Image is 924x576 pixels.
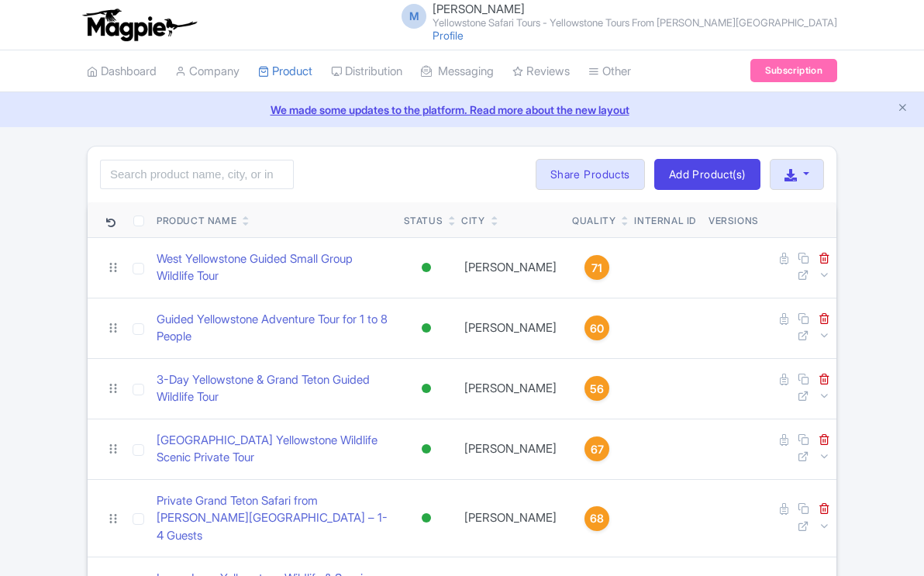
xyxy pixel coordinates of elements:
img: logo-ab69f6fb50320c5b225c76a69d11143b.png [79,8,199,42]
a: Other [588,50,631,93]
a: 60 [572,316,622,340]
a: Add Product(s) [654,159,760,190]
td: [PERSON_NAME] [455,419,566,479]
a: 56 [572,376,622,401]
a: Subscription [750,59,837,82]
a: West Yellowstone Guided Small Group Wildlife Tour [157,250,391,285]
span: 67 [591,441,604,458]
div: Active [419,257,434,279]
a: ​3-Day Yellowstone & Grand Teton Guided Wildlife Tour [157,371,391,406]
a: Private Grand Teton Safari from [PERSON_NAME][GEOGRAPHIC_DATA] – 1-4 Guests [157,492,391,545]
a: Share Products [536,159,645,190]
a: 67 [572,436,622,461]
div: Quality [572,214,615,228]
a: Company [175,50,240,93]
a: We made some updates to the platform. Read more about the new layout [9,102,915,118]
td: [PERSON_NAME] [455,358,566,419]
td: [PERSON_NAME] [455,298,566,358]
a: 68 [572,506,622,531]
span: 68 [590,510,604,527]
a: Reviews [512,50,570,93]
a: [GEOGRAPHIC_DATA] Yellowstone Wildlife Scenic Private Tour [157,432,391,467]
a: 71 [572,255,622,280]
div: Active [419,507,434,529]
div: Product Name [157,214,236,228]
span: [PERSON_NAME] [433,2,525,16]
button: Close announcement [897,100,908,118]
div: Active [419,378,434,400]
td: [PERSON_NAME] [455,479,566,557]
a: Profile [433,29,464,42]
span: 56 [590,381,604,398]
th: Versions [702,202,765,238]
span: M [402,4,426,29]
th: Internal ID [628,202,702,238]
a: M [PERSON_NAME] Yellowstone Safari Tours - Yellowstone Tours From [PERSON_NAME][GEOGRAPHIC_DATA] [392,3,837,28]
div: Status [404,214,443,228]
div: City [461,214,484,228]
div: Active [419,438,434,460]
input: Search product name, city, or interal id [100,160,294,189]
span: 71 [591,260,602,277]
a: Distribution [331,50,402,93]
a: Guided Yellowstone Adventure Tour for 1 to 8 People [157,311,391,346]
div: Active [419,317,434,340]
a: Product [258,50,312,93]
td: [PERSON_NAME] [455,237,566,298]
span: 60 [590,320,604,337]
small: Yellowstone Safari Tours - Yellowstone Tours From [PERSON_NAME][GEOGRAPHIC_DATA] [433,18,837,28]
a: Dashboard [87,50,157,93]
a: Messaging [421,50,494,93]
